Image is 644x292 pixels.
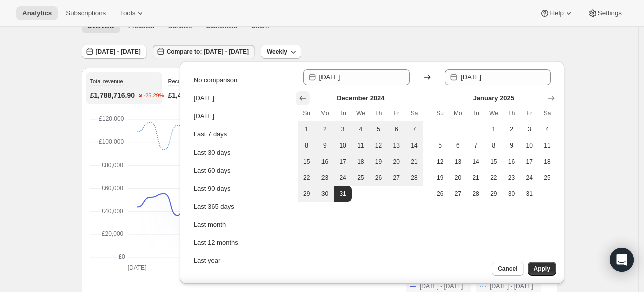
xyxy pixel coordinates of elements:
div: Last 12 months [194,238,238,248]
span: 3 [524,125,534,133]
button: Weekly [261,45,301,59]
button: Last 12 months [191,235,291,251]
span: 24 [524,174,534,182]
span: 7 [409,125,419,133]
button: Thursday January 2 2025 [503,121,521,137]
div: Last month [194,220,226,230]
button: Tuesday December 10 2024 [334,137,352,154]
button: Sunday December 1 2024 [298,121,316,137]
button: Sunday January 26 2025 [431,186,449,202]
th: Tuesday [334,105,352,121]
span: 10 [524,141,534,150]
div: [DATE] [194,93,214,103]
span: 14 [471,158,481,166]
span: 1 [302,125,312,133]
span: 4 [542,125,552,133]
button: Wednesday December 11 2024 [352,137,370,154]
th: Wednesday [485,105,503,121]
span: Th [374,109,384,117]
span: 26 [374,174,384,182]
span: Fr [391,109,401,117]
button: Saturday January 11 2025 [538,137,556,154]
span: Apply [534,265,550,273]
th: Tuesday [467,105,485,121]
span: 23 [507,174,517,182]
text: £80,000 [101,162,123,169]
span: We [356,109,366,117]
th: Monday [316,105,334,121]
span: 20 [391,158,401,166]
button: Last 7 days [191,126,291,142]
button: Saturday December 28 2024 [405,170,423,186]
button: Wednesday January 1 2025 [485,121,503,137]
span: [DATE] - [DATE] [96,48,141,56]
span: Sa [542,109,552,117]
th: Friday [387,105,405,121]
button: Tools [114,6,151,20]
button: Compare to: [DATE] - [DATE] [153,45,255,59]
button: Friday December 27 2024 [387,170,405,186]
button: Show next month, February 2025 [544,91,558,105]
span: 21 [409,158,419,166]
button: Tuesday December 3 2024 [334,121,352,137]
span: 1 [489,125,499,133]
span: 26 [435,190,445,198]
span: Tools [120,9,135,17]
span: Weekly [267,48,287,56]
button: Sunday December 22 2024 [298,170,316,186]
span: Th [507,109,517,117]
button: Analytics [16,6,58,20]
button: Monday January 6 2025 [449,137,467,154]
span: 5 [435,141,445,150]
th: Sunday [431,105,449,121]
div: Last year [194,256,220,266]
span: 27 [453,190,463,198]
button: [DATE] - [DATE] [82,45,147,59]
div: [DATE] [194,111,214,121]
button: Sunday December 15 2024 [298,154,316,170]
button: Wednesday December 4 2024 [352,121,370,137]
button: End of range Tuesday December 31 2024 [334,186,352,202]
button: Sunday December 29 2024 [298,186,316,202]
button: Tuesday December 24 2024 [334,170,352,186]
span: 16 [320,158,330,166]
span: 20 [453,174,463,182]
p: £1,788,716.90 [90,90,135,100]
button: Monday January 13 2025 [449,154,467,170]
span: Su [435,109,445,117]
button: Tuesday January 28 2025 [467,186,485,202]
button: Friday January 31 2025 [520,186,538,202]
button: No comparison [191,72,291,88]
button: Friday December 13 2024 [387,137,405,154]
span: 25 [542,174,552,182]
span: 13 [391,141,401,150]
span: 10 [338,141,348,150]
th: Wednesday [352,105,370,121]
button: Wednesday January 22 2025 [485,170,503,186]
span: 29 [489,190,499,198]
button: Saturday January 4 2025 [538,121,556,137]
span: 18 [542,158,552,166]
span: 31 [338,190,348,198]
button: Apply [528,262,556,276]
span: Tu [338,109,348,117]
span: 15 [489,158,499,166]
text: -25.29% [144,93,164,99]
button: Thursday January 23 2025 [503,170,521,186]
span: 29 [302,190,312,198]
span: 30 [320,190,330,198]
span: 6 [453,141,463,150]
th: Thursday [370,105,388,121]
button: Wednesday January 29 2025 [485,186,503,202]
span: 21 [471,174,481,182]
th: Saturday [405,105,423,121]
span: 28 [471,190,481,198]
button: Saturday December 14 2024 [405,137,423,154]
div: Last 7 days [194,129,227,139]
button: Monday January 20 2025 [449,170,467,186]
button: Thursday December 26 2024 [370,170,388,186]
button: Last 30 days [191,144,291,161]
div: Open Intercom Messenger [610,248,634,272]
span: Total revenue [90,78,123,84]
button: Thursday December 19 2024 [370,154,388,170]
